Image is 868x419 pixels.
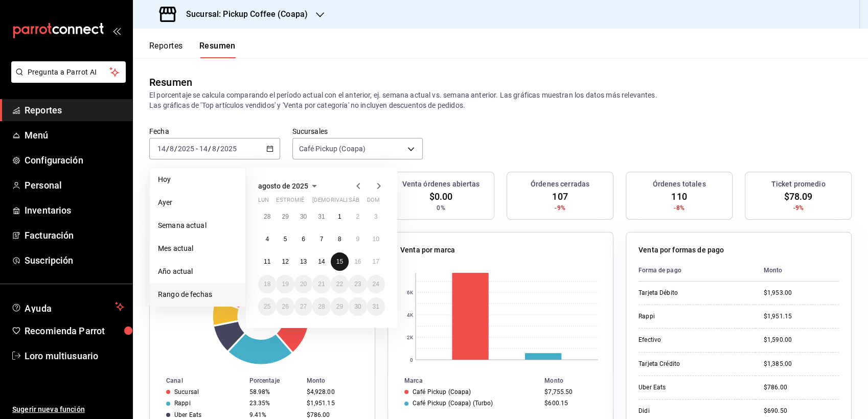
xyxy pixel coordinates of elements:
[771,179,826,190] h3: Ticket promedio
[158,174,237,185] span: Hoy
[249,411,299,418] div: 9.41%
[265,236,269,243] abbr: 4 de agosto de 2025
[276,197,308,207] abbr: martes
[306,411,358,418] div: $786.00
[276,230,294,248] button: 5 de agosto de 2025
[264,258,270,265] abbr: 11 de agosto de 2025
[258,252,276,271] button: 11 de agosto de 2025
[12,405,85,413] font: Sugerir nueva función
[764,360,839,368] div: $1,385.00
[25,205,71,216] font: Inventarios
[292,128,423,135] label: Sucursales
[671,190,687,203] span: 110
[7,74,126,85] a: Pregunta a Parrot AI
[282,258,288,265] abbr: 12 de agosto de 2025
[331,297,349,316] button: 29 de agosto de 2025
[258,297,276,316] button: 25 de agosto de 2025
[258,197,269,207] abbr: lunes
[149,75,192,90] div: Resumen
[331,230,349,248] button: 8 de agosto de 2025
[220,145,237,153] input: ----
[158,289,237,300] span: Rango de fechas
[331,275,349,293] button: 22 de agosto de 2025
[374,213,378,220] abbr: 3 de agosto de 2025
[196,145,198,153] span: -
[764,336,839,344] div: $1,590.00
[294,197,304,207] abbr: miércoles
[318,213,325,220] abbr: 31 de julio de 2025
[217,145,220,153] span: /
[149,90,852,110] p: El porcentaje se calcula comparando el período actual con el anterior, ej. semana actual vs. sema...
[544,400,597,407] div: $600.15
[306,400,358,407] div: $1,951.15
[258,275,276,293] button: 18 de agosto de 2025
[28,67,110,78] span: Pregunta a Parrot AI
[212,145,217,153] input: --
[258,182,308,190] span: agosto de 2025
[312,252,330,271] button: 14 de agosto de 2025
[638,245,724,255] p: Venta por formas de pago
[373,281,379,288] abbr: 24 de agosto de 2025
[25,105,62,115] font: Reportes
[174,411,201,418] div: Uber Eats
[373,258,379,265] abbr: 17 de agosto de 2025
[400,245,455,255] p: Venta por marca
[294,252,312,271] button: 13 de agosto de 2025
[158,197,237,208] span: Ayer
[764,383,839,392] div: $786.00
[756,260,839,282] th: Monto
[318,258,325,265] abbr: 14 de agosto de 2025
[653,179,706,190] h3: Órdenes totales
[174,400,191,407] div: Rappi
[199,145,208,153] input: --
[276,252,294,271] button: 12 de agosto de 2025
[429,190,453,203] span: $0.00
[282,213,288,220] abbr: 29 de julio de 2025
[282,303,288,310] abbr: 26 de agosto de 2025
[174,145,177,153] span: /
[356,213,359,220] abbr: 2 de agosto de 2025
[312,230,330,248] button: 7 de agosto de 2025
[249,388,299,395] div: 58.98%
[349,297,367,316] button: 30 de agosto de 2025
[318,281,325,288] abbr: 21 de agosto de 2025
[638,312,741,321] div: Rappi
[354,303,361,310] abbr: 30 de agosto de 2025
[25,325,105,336] font: Recomienda Parrot
[764,407,839,415] div: $690.50
[294,297,312,316] button: 27 de agosto de 2025
[302,375,375,386] th: Monto
[258,230,276,248] button: 4 de agosto de 2025
[302,236,305,243] abbr: 6 de agosto de 2025
[300,213,307,220] abbr: 30 de julio de 2025
[208,145,211,153] span: /
[349,275,367,293] button: 23 de agosto de 2025
[410,357,413,363] text: 0
[638,360,741,368] div: Tarjeta Crédito
[555,203,565,213] span: -9%
[312,275,330,293] button: 21 de agosto de 2025
[166,145,169,153] span: /
[437,203,445,213] span: 0%
[793,203,803,213] span: -9%
[764,312,839,321] div: $1,951.15
[25,230,74,241] font: Facturación
[294,275,312,293] button: 20 de agosto de 2025
[25,180,62,191] font: Personal
[149,41,183,51] font: Reportes
[674,203,684,213] span: -8%
[356,236,359,243] abbr: 9 de agosto de 2025
[276,275,294,293] button: 19 de agosto de 2025
[349,252,367,271] button: 16 de agosto de 2025
[331,252,349,271] button: 15 de agosto de 2025
[367,230,385,248] button: 10 de agosto de 2025
[402,179,480,190] h3: Venta órdenes abiertas
[336,281,343,288] abbr: 22 de agosto de 2025
[25,351,98,361] font: Loro multiusuario
[264,303,270,310] abbr: 25 de agosto de 2025
[282,281,288,288] abbr: 19 de agosto de 2025
[354,281,361,288] abbr: 23 de agosto de 2025
[177,145,195,153] input: ----
[276,297,294,316] button: 26 de agosto de 2025
[544,388,597,395] div: $7,755.50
